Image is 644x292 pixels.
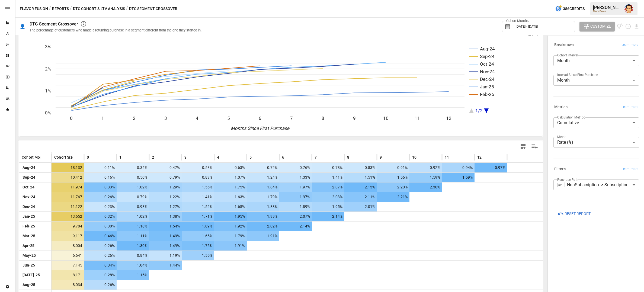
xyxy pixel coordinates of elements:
span: 1.95% [217,212,246,221]
span: 2 [152,155,154,160]
span: 0.46% [87,231,116,241]
button: Manage Columns [528,140,541,153]
span: 1.15% [119,270,148,280]
span: 0.26% [87,192,116,202]
text: 12 [446,115,451,121]
span: 2.13% [347,182,376,192]
span: Learn more [621,42,638,48]
button: Schedule report [625,23,631,30]
label: Cohort Interval [557,53,578,57]
span: 18,132 [54,163,83,172]
span: 1.52% [184,202,213,211]
span: 1.41% [184,192,213,202]
span: Nov-24 [22,192,49,202]
text: 3 [164,115,167,121]
span: 0.34% [87,261,116,270]
span: 1 [119,155,121,160]
span: 8,171 [54,270,83,280]
span: 1.59% [445,173,473,182]
button: Sort [417,153,425,161]
span: 0.16% [87,173,116,182]
text: 10 [383,115,389,121]
span: 0.47% [152,163,181,172]
div: NonSubscription -> Subscription [567,179,639,190]
button: Sort [382,153,390,161]
span: [DATE]-25 [22,270,49,280]
button: Reports [52,5,69,12]
button: Sort [450,153,457,161]
span: 2.21% [380,192,408,202]
span: 11,767 [54,192,83,202]
h6: Filters [554,166,566,172]
span: 0.50% [119,173,148,182]
button: Customize [579,22,615,31]
text: 7 [290,115,293,121]
span: 0.28% [87,270,116,280]
span: 0.26% [87,241,116,251]
span: 1.07% [217,173,246,182]
span: 9 [380,155,382,160]
span: 1.18% [119,222,148,231]
span: 0.23% [87,202,116,211]
text: 8 [322,115,324,121]
div: Flavor Fusion [593,10,621,12]
text: 0 [70,115,73,121]
text: 4 [196,115,198,121]
span: 1.97% [282,192,311,202]
span: Reset Report [565,210,591,217]
span: 2.14% [282,222,311,231]
span: 2.11% [347,192,376,202]
svg: A chart. [19,38,543,136]
button: Flavor Fusion [20,5,48,12]
span: 2.01% [347,202,376,211]
span: 2.07% [282,212,311,221]
span: 1.56% [380,173,408,182]
span: 1.79% [217,231,246,241]
div: Cumulative [553,117,639,128]
div: Month [553,75,639,86]
span: 12 [477,155,482,160]
button: Sort [122,153,130,161]
span: 0.89% [184,173,213,182]
text: Jan-25 [480,84,494,89]
div: The percentage of customers who made a returning purchase in a segment different from the one the... [30,28,201,32]
span: 1.11% [119,231,148,241]
span: 1.65% [184,231,213,241]
text: 3% [45,44,51,49]
span: Customize [590,23,611,30]
span: 386 Credits [563,5,585,12]
img: Austin Gardner-Smith [624,4,633,13]
text: 1% [45,88,51,94]
span: 0.79% [119,192,148,202]
span: 2.30% [412,182,441,192]
button: Sort [252,153,260,161]
span: 4 [217,155,219,160]
text: 1/2 [475,108,483,113]
span: Apr-25 [22,241,49,251]
span: 2.07% [315,182,343,192]
span: 1.54% [152,222,181,231]
button: Sort [285,153,292,161]
button: Sort [74,153,81,161]
span: 1.79% [249,192,278,202]
button: Austin Gardner-Smith [621,1,636,16]
span: 1.49% [152,231,181,241]
text: Aug-24 [480,46,495,52]
button: View documentation [617,22,623,31]
button: Download report [633,23,640,30]
div: Month [553,55,639,66]
span: 0.78% [315,163,343,172]
span: 11,974 [54,182,83,192]
span: 0.92% [412,163,441,172]
div: / [126,5,128,12]
span: 0.34% [119,163,148,172]
span: 1.91% [217,241,246,251]
span: 6,641 [54,251,83,260]
span: 1.04% [119,261,148,270]
span: 1.19% [152,251,181,260]
span: 3 [184,155,187,160]
span: Jun-25 [22,261,49,270]
span: 1.59% [412,173,441,182]
text: Nov-24 [480,69,495,74]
